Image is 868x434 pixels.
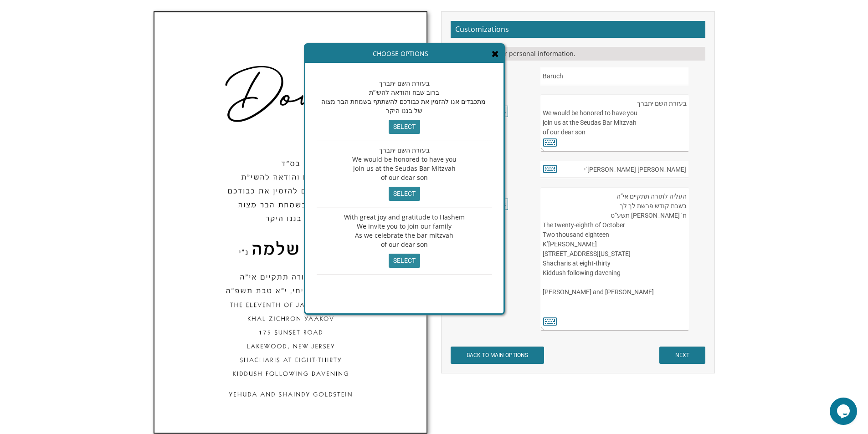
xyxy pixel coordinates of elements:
input: BACK TO MAIN OPTIONS [451,347,544,364]
input: select [389,187,420,201]
div: Choose Options [305,45,503,63]
span: בעזרת השם יתברך ברוב שבח והודאה להשי”ת מתכבדים אנו להזמין את כבודכם להשתתף בשמחת הבר מצוה של בננו... [321,79,488,115]
textarea: העליה לתורה תתקיים אי”ה בשבת קודש פרשת לך לך ח’ [PERSON_NAME] תשע”ט The twenty-eighth of October ... [540,187,688,331]
span: בעזרת השם יתברך We would be honored to have you join us at the Seudas Bar Mitzvah of our dear son [352,146,457,182]
textarea: בעזרת השם יתברך We would be honored to have you join us at the Seudas Bar Mitzvah of our dear son [540,94,688,152]
input: select [389,120,420,134]
input: NEXT [659,347,705,364]
div: Please fill in your personal information. [451,47,705,61]
h2: Customizations [451,21,705,38]
iframe: chat widget [830,398,859,425]
input: select [389,254,420,268]
span: With great joy and gratitude to Hashem We invite you to join our family As we celebrate the bar m... [344,213,465,249]
img: bminv1-main.jpg [154,12,427,434]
